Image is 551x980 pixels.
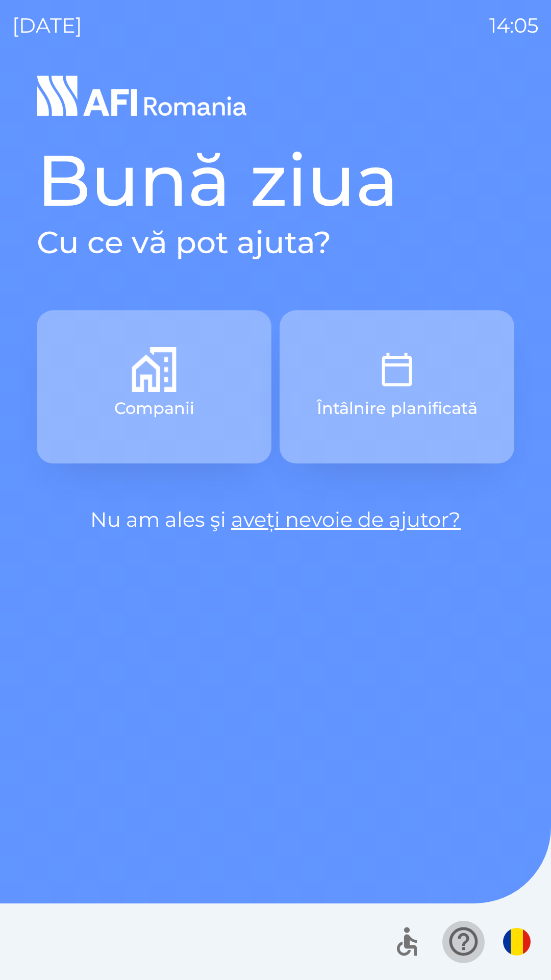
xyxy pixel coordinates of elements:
img: 91d325ef-26b3-4739-9733-70a8ac0e35c7.png [374,347,419,392]
button: Întâlnire planificată [280,310,514,463]
img: b9f982fa-e31d-4f99-8b4a-6499fa97f7a5.png [132,347,177,392]
img: ro flag [503,928,531,955]
p: Întâlnire planificată [317,396,478,421]
h1: Bună ziua [37,137,514,224]
p: Companii [114,396,194,421]
p: Nu am ales şi [37,504,514,535]
p: 14:05 [489,10,539,41]
img: Logo [37,71,514,120]
button: Companii [37,310,271,463]
p: [DATE] [12,10,82,41]
a: aveți nevoie de ajutor? [231,507,461,532]
h2: Cu ce vă pot ajuta? [37,224,514,261]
